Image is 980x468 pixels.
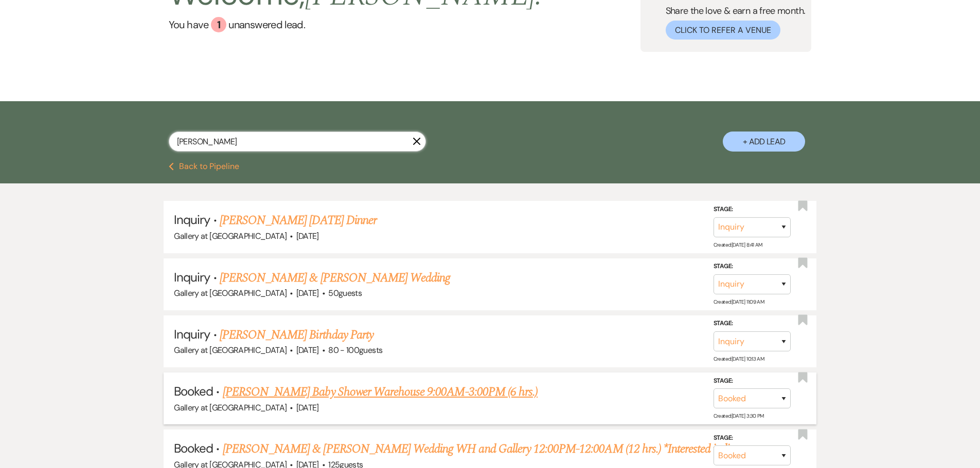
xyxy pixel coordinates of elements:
[714,413,764,419] span: Created: [DATE] 3:30 PM
[174,440,213,456] span: Booked
[296,288,319,298] span: [DATE]
[220,211,377,230] a: [PERSON_NAME] [DATE] Dinner
[169,162,239,171] button: Back to Pipeline
[169,132,426,152] input: Search by name, event date, email address or phone number
[223,383,538,401] a: [PERSON_NAME] Baby Shower Warehouse 9:00AM-3:00PM (6 hrs.)
[296,402,319,413] span: [DATE]
[714,318,791,329] label: Stage:
[174,383,213,399] span: Booked
[296,345,319,355] span: [DATE]
[174,345,287,355] span: Gallery at [GEOGRAPHIC_DATA]
[169,17,543,32] a: You have 1 unanswered lead.
[714,298,764,305] span: Created: [DATE] 11:09 AM
[223,440,750,458] a: [PERSON_NAME] & [PERSON_NAME] Wedding WH and Gallery 12:00PM-12:00AM (12 hrs.) *Interested in linens
[174,288,287,298] span: Gallery at [GEOGRAPHIC_DATA]
[220,269,450,287] a: [PERSON_NAME] & [PERSON_NAME] Wedding
[714,204,791,215] label: Stage:
[174,326,210,342] span: Inquiry
[174,402,287,413] span: Gallery at [GEOGRAPHIC_DATA]
[714,433,791,444] label: Stage:
[220,326,373,344] a: [PERSON_NAME] Birthday Party
[328,345,382,355] span: 80 - 100 guests
[714,355,764,362] span: Created: [DATE] 10:13 AM
[714,261,791,272] label: Stage:
[666,21,780,40] button: Click to Refer a Venue
[328,288,362,298] span: 50 guests
[723,132,805,152] button: + Add Lead
[174,269,210,285] span: Inquiry
[211,17,226,32] div: 1
[296,231,319,241] span: [DATE]
[174,212,210,228] span: Inquiry
[174,231,287,241] span: Gallery at [GEOGRAPHIC_DATA]
[714,376,791,387] label: Stage:
[714,241,762,248] span: Created: [DATE] 8:41 AM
